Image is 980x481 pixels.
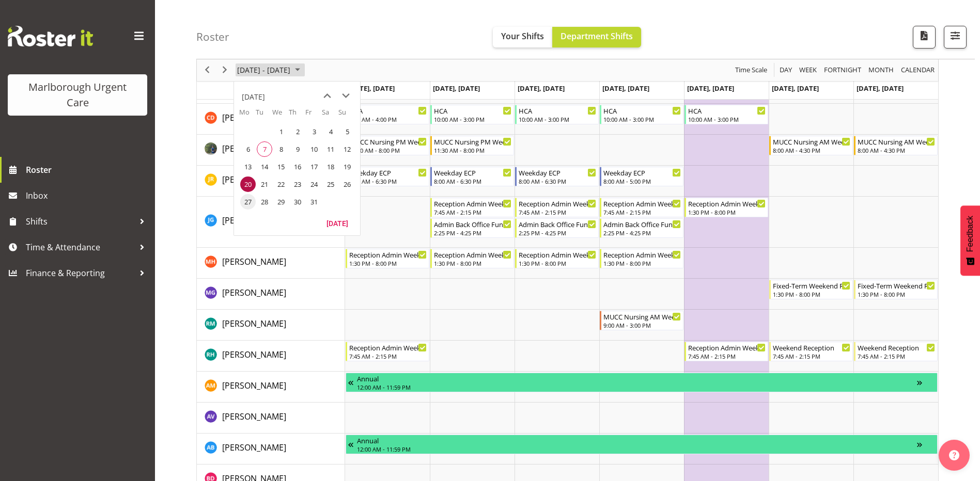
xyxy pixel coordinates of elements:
[519,115,596,123] div: 10:00 AM - 3:00 PM
[519,259,596,267] div: 1:30 PM - 8:00 PM
[603,229,681,237] div: 2:25 PM - 4:25 PM
[197,341,345,372] td: Rochelle Harris resource
[338,107,355,123] th: Su
[600,218,683,238] div: Josephine Godinez"s event - Admin Back Office Functions Begin From Thursday, October 23, 2025 at ...
[519,167,596,178] div: Weekday ECP
[773,136,850,147] div: MUCC Nursing AM Weekends
[256,107,272,123] th: Tu
[854,342,938,361] div: Rochelle Harris"s event - Weekend Reception Begin From Sunday, October 26, 2025 at 7:45:00 AM GMT...
[222,255,286,268] a: [PERSON_NAME]
[273,194,289,210] span: Wednesday, October 29, 2025
[685,342,768,361] div: Rochelle Harris"s event - Reception Admin Weekday AM Begin From Friday, October 24, 2025 at 7:45:...
[222,442,286,453] span: [PERSON_NAME]
[430,136,514,155] div: Gloria Varghese"s event - MUCC Nursing PM Weekday Begin From Tuesday, October 21, 2025 at 11:30:0...
[273,124,289,139] span: Wednesday, October 1, 2025
[222,379,286,392] a: [PERSON_NAME]
[8,26,93,46] img: Rosterit website logo
[603,311,681,322] div: MUCC Nursing AM Weekday
[603,321,681,329] div: 9:00 AM - 3:00 PM
[197,434,345,464] td: Andrew Brooks resource
[222,142,286,155] a: [PERSON_NAME]
[197,279,345,310] td: Megan Gander resource
[222,411,286,422] span: [PERSON_NAME]
[434,115,511,123] div: 10:00 AM - 3:00 PM
[913,26,936,49] button: Download a PDF of the roster according to the set date range.
[602,84,649,93] span: [DATE], [DATE]
[346,105,429,124] div: Cordelia Davies"s event - HCA Begin From Monday, October 20, 2025 at 9:30:00 AM GMT+13:00 Ends At...
[240,159,256,174] span: Monday, October 13, 2025
[222,287,286,298] span: [PERSON_NAME]
[688,115,766,123] div: 10:00 AM - 3:00 PM
[519,198,596,209] div: Reception Admin Weekday AM
[858,136,935,147] div: MUCC Nursing AM Weekends
[257,177,272,192] span: Tuesday, October 21, 2025
[257,159,272,174] span: Tuesday, October 14, 2025
[515,105,599,124] div: Cordelia Davies"s event - HCA Begin From Wednesday, October 22, 2025 at 10:00:00 AM GMT+13:00 End...
[346,249,429,268] div: Margret Hall"s event - Reception Admin Weekday PM Begin From Monday, October 20, 2025 at 1:30:00 ...
[346,435,938,454] div: Andrew Brooks"s event - Annual Begin From Thursday, October 16, 2025 at 12:00:00 AM GMT+13:00 End...
[216,59,234,81] div: next period
[196,31,229,43] h4: Roster
[773,290,850,298] div: 1:30 PM - 8:00 PM
[600,167,683,186] div: Jacinta Rangi"s event - Weekday ECP Begin From Thursday, October 23, 2025 at 8:00:00 AM GMT+13:00...
[858,280,935,291] div: Fixed-Term Weekend Reception
[320,216,355,230] button: Today
[349,259,427,267] div: 1:30 PM - 8:00 PM
[222,441,286,454] a: [PERSON_NAME]
[519,105,596,116] div: HCA
[306,141,322,157] span: Friday, October 10, 2025
[519,249,596,260] div: Reception Admin Weekday PM
[240,194,256,210] span: Monday, October 27, 2025
[349,105,427,116] div: HCA
[339,177,355,192] span: Sunday, October 26, 2025
[339,124,355,139] span: Sunday, October 5, 2025
[434,167,511,178] div: Weekday ECP
[519,208,596,216] div: 7:45 AM - 2:15 PM
[603,115,681,123] div: 10:00 AM - 3:00 PM
[222,214,286,227] a: [PERSON_NAME]
[26,188,150,203] span: Inbox
[323,124,338,139] span: Saturday, October 4, 2025
[603,259,681,267] div: 1:30 PM - 8:00 PM
[430,167,514,186] div: Jacinta Rangi"s event - Weekday ECP Begin From Tuesday, October 21, 2025 at 8:00:00 AM GMT+13:00 ...
[867,64,896,77] button: Timeline Month
[222,286,286,299] a: [PERSON_NAME]
[854,280,938,299] div: Megan Gander"s event - Fixed-Term Weekend Reception Begin From Sunday, October 26, 2025 at 1:30:0...
[257,194,272,210] span: Tuesday, October 28, 2025
[434,259,511,267] div: 1:30 PM - 8:00 PM
[197,135,345,166] td: Gloria Varghese resource
[290,159,305,174] span: Thursday, October 16, 2025
[773,146,850,154] div: 8:00 AM - 4:30 PM
[349,146,427,154] div: 11:30 AM - 8:00 PM
[434,229,511,237] div: 2:25 PM - 4:25 PM
[603,167,681,178] div: Weekday ECP
[434,249,511,260] div: Reception Admin Weekday PM
[222,111,286,124] a: [PERSON_NAME]
[966,216,975,252] span: Feedback
[349,352,427,360] div: 7:45 AM - 2:15 PM
[357,445,917,453] div: 12:00 AM - 11:59 PM
[197,372,345,403] td: Alexandra Madigan resource
[434,219,511,229] div: Admin Back Office Functions
[519,229,596,237] div: 2:25 PM - 4:25 PM
[778,64,794,77] button: Timeline Day
[434,105,511,116] div: HCA
[600,198,683,217] div: Josephine Godinez"s event - Reception Admin Weekday AM Begin From Thursday, October 23, 2025 at 7...
[222,174,286,185] span: [PERSON_NAME]
[552,27,641,47] button: Department Shifts
[600,249,683,268] div: Margret Hall"s event - Reception Admin Weekday PM Begin From Thursday, October 23, 2025 at 1:30:0...
[26,162,150,178] span: Roster
[222,348,286,361] a: [PERSON_NAME]
[949,450,959,460] img: help-xxl-2.png
[318,87,336,105] button: previous month
[434,146,511,154] div: 11:30 AM - 8:00 PM
[688,342,766,352] div: Reception Admin Weekday AM
[515,198,599,217] div: Josephine Godinez"s event - Reception Admin Weekday AM Begin From Wednesday, October 22, 2025 at ...
[603,208,681,216] div: 7:45 AM - 2:15 PM
[357,373,917,383] div: Annual
[346,136,429,155] div: Gloria Varghese"s event - MUCC Nursing PM Weekday Begin From Monday, October 20, 2025 at 11:30:00...
[197,197,345,248] td: Josephine Godinez resource
[222,143,286,154] span: [PERSON_NAME]
[323,141,338,157] span: Saturday, October 11, 2025
[222,112,286,123] span: [PERSON_NAME]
